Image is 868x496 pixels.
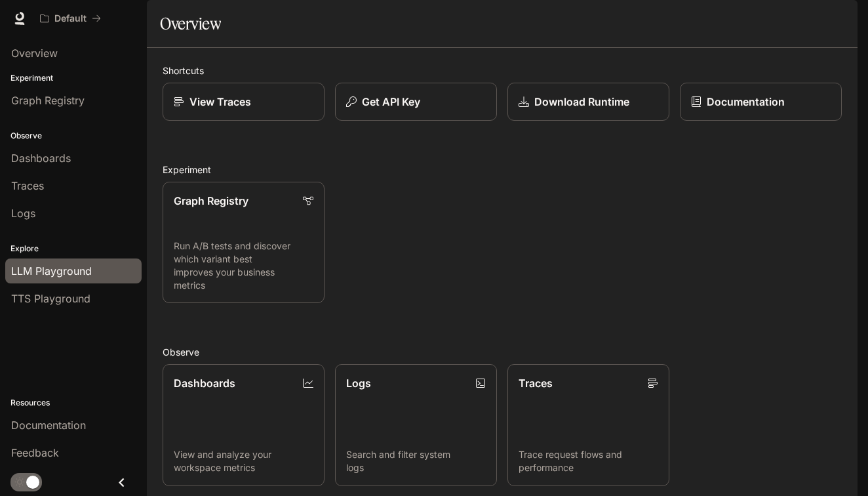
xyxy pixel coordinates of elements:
p: Run A/B tests and discover which variant best improves your business metrics [174,239,313,292]
a: Graph RegistryRun A/B tests and discover which variant best improves your business metrics [163,182,325,303]
a: TracesTrace request flows and performance [507,364,669,486]
p: Graph Registry [174,193,248,209]
a: Documentation [680,83,842,121]
p: Download Runtime [534,94,629,110]
p: Dashboards [174,375,235,391]
a: View Traces [163,83,325,121]
p: Default [54,13,87,24]
p: Search and filter system logs [346,448,486,474]
p: Get API Key [362,94,420,110]
p: Traces [519,375,553,391]
button: Get API Key [335,83,497,121]
p: View and analyze your workspace metrics [174,448,313,474]
p: View Traces [189,94,251,110]
button: All workspaces [34,5,107,31]
p: Trace request flows and performance [519,448,658,474]
h1: Overview [160,10,221,37]
p: Logs [346,375,371,391]
h2: Shortcuts [163,64,842,77]
h2: Observe [163,345,842,359]
h2: Experiment [163,163,842,176]
p: Documentation [707,94,785,110]
a: LogsSearch and filter system logs [335,364,497,486]
a: Download Runtime [507,83,669,121]
a: DashboardsView and analyze your workspace metrics [163,364,325,486]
